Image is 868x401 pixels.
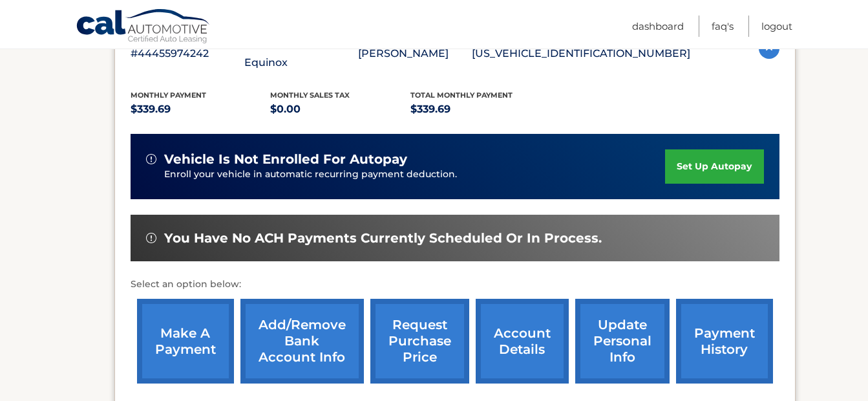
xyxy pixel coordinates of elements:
span: vehicle is not enrolled for autopay [164,151,407,168]
a: Logout [761,16,792,37]
a: payment history [676,299,773,384]
p: $0.00 [270,100,410,118]
span: Total Monthly Payment [410,91,513,100]
p: $339.69 [410,100,551,118]
a: FAQ's [712,16,734,37]
span: Monthly sales Tax [270,91,350,100]
a: Cal Automotive [76,8,211,46]
span: You have no ACH payments currently scheduled or in process. [164,230,602,246]
a: make a payment [137,299,234,384]
a: account details [476,299,569,384]
span: Monthly Payment [131,91,206,100]
a: Add/Remove bank account info [240,299,364,384]
p: Enroll your vehicle in automatic recurring payment deduction. [164,168,666,182]
p: 2026 Chevrolet Equinox [244,36,358,72]
p: [US_VEHICLE_IDENTIFICATION_NUMBER] [472,45,690,63]
a: update personal info [575,299,670,384]
img: alert-white.svg [146,154,156,164]
p: $339.69 [131,100,271,118]
p: Select an option below: [131,277,779,292]
a: Dashboard [632,16,684,37]
p: #44455974242 [131,45,244,63]
a: request purchase price [370,299,469,384]
p: [PERSON_NAME] [358,45,472,63]
img: alert-white.svg [146,233,156,243]
a: set up autopay [665,149,763,184]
